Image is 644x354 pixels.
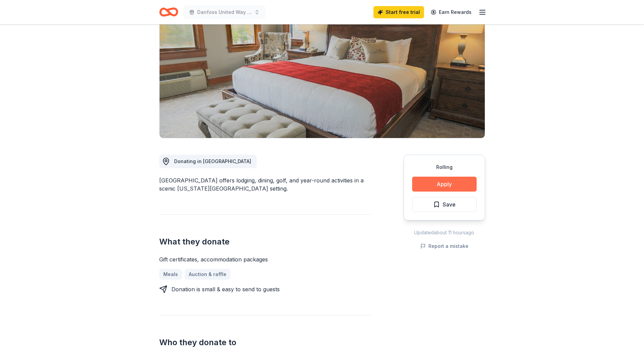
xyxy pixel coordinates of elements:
a: Start free trial [373,6,424,18]
div: Gift certificates, accommodation packages [159,255,371,263]
a: Earn Rewards [427,6,476,18]
h2: Who they donate to [159,337,371,348]
h2: What they donate [159,236,371,247]
img: Image for Punderson [160,8,485,138]
button: Save [412,197,477,212]
div: [GEOGRAPHIC_DATA] offers lodging, dining, golf, and year-round activities in a scenic [US_STATE][... [159,176,371,193]
a: Home [159,4,178,20]
div: Rolling [412,163,477,171]
span: Danfoss United Way Campaign Week Raffle [197,8,252,16]
span: Save [443,200,456,209]
span: Donating in [GEOGRAPHIC_DATA] [174,158,251,164]
button: Report a mistake [420,242,468,250]
div: Donation is small & easy to send to guests [171,285,280,293]
a: Auction & raffle [185,269,231,280]
div: Updated about 11 hours ago [404,229,485,237]
button: Apply [412,177,477,192]
a: Meals [159,269,182,280]
button: Danfoss United Way Campaign Week Raffle [184,5,265,19]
